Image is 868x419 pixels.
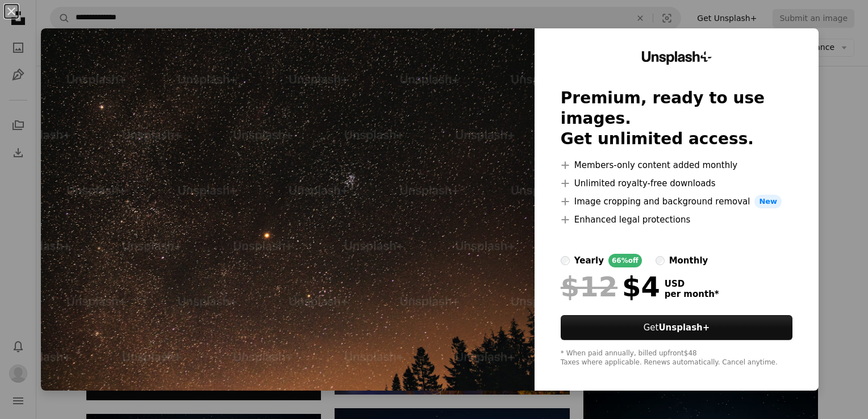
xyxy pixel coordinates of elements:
[608,254,642,267] div: 66% off
[561,272,617,301] span: $12
[665,289,719,299] span: per month *
[665,279,719,289] span: USD
[754,195,782,208] span: New
[561,213,792,227] li: Enhanced legal protections
[658,322,710,333] strong: Unsplash+
[669,254,708,267] div: monthly
[561,177,792,190] li: Unlimited royalty-free downloads
[561,256,570,265] input: yearly66%off
[574,254,604,267] div: yearly
[656,256,665,265] input: monthly
[561,88,792,149] h2: Premium, ready to use images. Get unlimited access.
[561,315,792,340] a: GetUnsplash+
[561,195,792,208] li: Image cropping and background removal
[561,272,660,301] div: $4
[561,349,792,367] div: * When paid annually, billed upfront $48 Taxes where applicable. Renews automatically. Cancel any...
[561,158,792,172] li: Members-only content added monthly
